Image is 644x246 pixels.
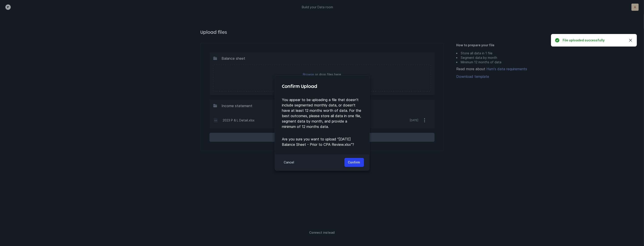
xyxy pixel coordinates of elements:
p: Are you sure you want to upload " [DATE] Balance Sheet - Prior to CPA Review.xlsx "? [282,136,362,147]
button: Cancel [280,158,298,167]
p: Cancel [284,160,294,165]
p: Confirm [348,160,360,165]
h4: Confirm Upload [282,83,362,90]
h5: File uploaded successfully [563,38,624,42]
button: Confirm [344,158,364,167]
p: You appear to be uploading a file that doesn't include segmented monthly data, or doesn't have at... [282,97,362,129]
